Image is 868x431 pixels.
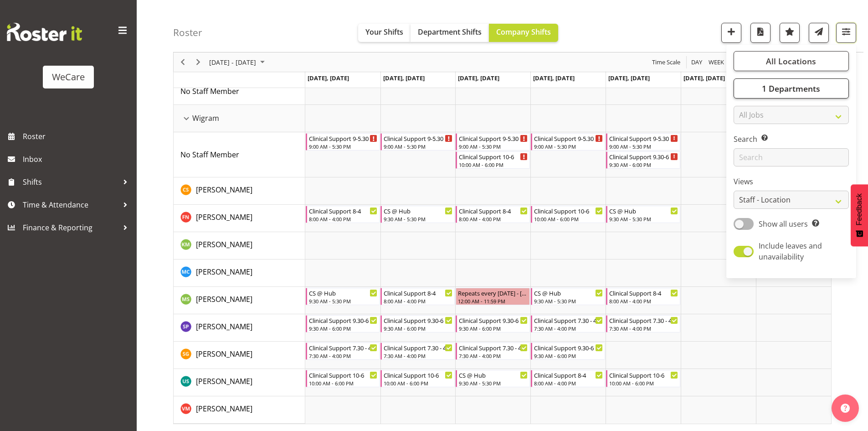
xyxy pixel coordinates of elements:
div: Clinical Support 8-4 [459,206,528,215]
span: Company Shifts [496,27,551,37]
div: Clinical Support 9-5.30 [609,134,678,143]
td: Mehreen Sardar resource [174,287,305,314]
div: Clinical Support 10-6 [609,370,678,379]
a: [PERSON_NAME] [196,239,252,250]
a: [PERSON_NAME] [196,266,252,277]
span: [DATE], [DATE] [608,74,650,82]
span: [DATE], [DATE] [383,74,425,82]
div: Clinical Support 9.30-6 [609,152,678,161]
div: CS @ Hub [384,206,452,215]
div: Mehreen Sardar"s event - Repeats every wednesday - Mehreen Sardar Begin From Wednesday, September... [456,288,530,305]
img: help-xxl-2.png [841,404,850,413]
td: No Staff Member resource [174,132,305,177]
span: Finance & Reporting [23,221,118,234]
button: Department Shifts [411,24,489,42]
div: Clinical Support 10-6 [309,370,378,379]
span: [PERSON_NAME] [196,212,252,222]
div: Udani Senanayake"s event - Clinical Support 10-6 Begin From Friday, September 12, 2025 at 10:00:0... [606,370,680,387]
div: Firdous Naqvi"s event - Clinical Support 8-4 Begin From Wednesday, September 10, 2025 at 8:00:00 ... [456,206,530,223]
div: Mehreen Sardar"s event - CS @ Hub Begin From Thursday, September 11, 2025 at 9:30:00 AM GMT+12:00... [531,288,605,305]
div: Sabnam Pun"s event - Clinical Support 9.30-6 Begin From Monday, September 8, 2025 at 9:30:00 AM G... [306,315,380,332]
div: 9:30 AM - 5:30 PM [609,215,678,223]
div: 9:00 AM - 5:30 PM [459,143,528,150]
div: Udani Senanayake"s event - Clinical Support 10-6 Begin From Monday, September 8, 2025 at 10:00:00... [306,370,380,387]
div: Sabnam Pun"s event - Clinical Support 7.30 - 4 Begin From Thursday, September 11, 2025 at 7:30:00... [531,315,605,332]
span: Wigram [192,113,219,124]
div: Clinical Support 9-5.30 [384,134,452,143]
span: Time Scale [651,57,681,68]
span: Show all users [759,219,808,229]
div: 8:00 AM - 4:00 PM [309,215,378,223]
span: [DATE], [DATE] [683,74,725,82]
div: 9:00 AM - 5:30 PM [384,143,452,150]
div: 7:30 AM - 4:00 PM [534,325,603,332]
button: Timeline Day [690,57,704,68]
div: Clinical Support 8-4 [384,288,452,297]
a: [PERSON_NAME] [196,184,252,195]
div: No Staff Member"s event - Clinical Support 9.30-6 Begin From Friday, September 12, 2025 at 9:30:0... [606,151,680,169]
div: Clinical Support 10-6 [459,152,528,161]
div: Udani Senanayake"s event - CS @ Hub Begin From Wednesday, September 10, 2025 at 9:30:00 AM GMT+12... [456,370,530,387]
a: [PERSON_NAME] [196,348,252,359]
div: 9:30 AM - 6:00 PM [534,352,603,359]
div: Clinical Support 9.30-6 [534,343,603,352]
td: Catherine Stewart resource [174,177,305,205]
td: Sabnam Pun resource [174,314,305,342]
span: Shifts [23,175,118,189]
div: Firdous Naqvi"s event - CS @ Hub Begin From Tuesday, September 9, 2025 at 9:30:00 AM GMT+12:00 En... [380,206,455,223]
span: All Locations [766,56,816,67]
div: No Staff Member"s event - Clinical Support 9-5.30 Begin From Friday, September 12, 2025 at 9:00:0... [606,133,680,151]
div: Clinical Support 8-4 [309,206,378,215]
div: Clinical Support 9-5.30 [534,134,603,143]
div: No Staff Member"s event - Clinical Support 9-5.30 Begin From Monday, September 8, 2025 at 9:00:00... [306,133,380,151]
div: Clinical Support 10-6 [384,370,452,379]
div: CS @ Hub [609,206,678,215]
div: No Staff Member"s event - Clinical Support 10-6 Begin From Wednesday, September 10, 2025 at 10:00... [456,151,530,169]
span: Include leaves and unavailability [759,241,822,262]
button: Timeline Week [707,57,726,68]
button: Your Shifts [358,24,411,42]
span: No Staff Member [180,86,239,96]
button: September 08 - 14, 2025 [208,57,269,68]
button: Next [192,57,205,68]
div: Clinical Support 9.30-6 [309,316,378,325]
button: All Locations [734,51,849,71]
div: Udani Senanayake"s event - Clinical Support 8-4 Begin From Thursday, September 11, 2025 at 8:00:0... [531,370,605,387]
img: Rosterit website logo [7,23,82,41]
div: CS @ Hub [309,288,378,297]
div: Sabnam Pun"s event - Clinical Support 9.30-6 Begin From Tuesday, September 9, 2025 at 9:30:00 AM ... [380,315,455,332]
span: Your Shifts [365,27,403,37]
div: Mehreen Sardar"s event - CS @ Hub Begin From Monday, September 8, 2025 at 9:30:00 AM GMT+12:00 En... [306,288,380,305]
div: 8:00 AM - 4:00 PM [609,297,678,305]
div: 9:30 AM - 6:00 PM [384,325,452,332]
div: 12:00 AM - 11:59 PM [458,297,528,305]
div: Clinical Support 9.30-6 [459,316,528,325]
button: Download a PDF of the roster according to the set date range. [750,23,770,43]
div: 9:00 AM - 5:30 PM [609,143,678,150]
button: Filter Shifts [836,23,856,43]
div: 10:00 AM - 6:00 PM [384,379,452,387]
div: 10:00 AM - 6:00 PM [534,215,603,223]
div: 8:00 AM - 4:00 PM [534,379,603,387]
span: [DATE], [DATE] [533,74,575,82]
div: Clinical Support 9.30-6 [384,316,452,325]
div: 9:30 AM - 5:30 PM [459,379,528,387]
td: Sanjita Gurung resource [174,342,305,369]
div: Clinical Support 9-5.30 [459,134,528,143]
a: [PERSON_NAME] [196,294,252,305]
div: Next [190,52,206,72]
button: 1 Departments [734,78,849,99]
div: 7:30 AM - 4:00 PM [309,352,378,359]
span: [DATE], [DATE] [458,74,499,82]
div: Clinical Support 7.30 - 4 [309,343,378,352]
button: Previous [177,57,189,68]
td: Udani Senanayake resource [174,369,305,396]
div: 10:00 AM - 6:00 PM [459,161,528,168]
div: Previous [175,52,190,72]
div: 9:30 AM - 6:00 PM [459,325,528,332]
div: Sanjita Gurung"s event - Clinical Support 7.30 - 4 Begin From Tuesday, September 9, 2025 at 7:30:... [380,343,455,360]
span: [DATE], [DATE] [308,74,349,82]
div: CS @ Hub [459,370,528,379]
button: Send a list of all shifts for the selected filtered period to all rostered employees. [809,23,829,43]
